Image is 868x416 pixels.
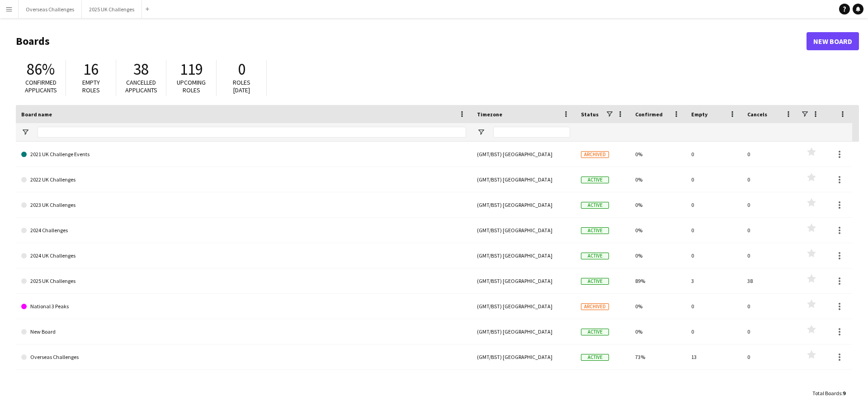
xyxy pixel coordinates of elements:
span: Empty [691,111,708,118]
div: 89% [630,268,686,293]
div: 0% [630,319,686,344]
span: Confirmed applicants [25,78,57,94]
div: 0 [742,142,798,167]
div: 0 [742,167,798,192]
div: 0 [686,167,742,192]
div: 0 [686,294,742,319]
span: Active [581,354,609,361]
span: Active [581,253,609,259]
span: Upcoming roles [177,78,206,94]
div: 0 [686,243,742,268]
span: 86% [27,59,55,79]
div: 0% [630,294,686,319]
div: (GMT/BST) [GEOGRAPHIC_DATA] [472,142,576,167]
span: 0 [238,59,245,79]
div: 0 [686,192,742,217]
div: (GMT/BST) [GEOGRAPHIC_DATA] [472,243,576,268]
span: Confirmed [635,111,663,118]
input: Board name Filter Input [38,127,466,138]
div: 0 [742,243,798,268]
a: 2021 UK Challenge Events [21,142,466,167]
a: 2023 UK Challenges [21,192,466,218]
span: Archived [581,303,609,310]
div: 0 [742,294,798,319]
span: Status [581,111,599,118]
h1: Boards [16,34,807,48]
a: New Board [807,32,859,50]
div: 0 [742,319,798,344]
div: 0 [742,192,798,217]
span: Roles [DATE] [233,78,250,94]
span: Active [581,278,609,285]
span: 38 [133,59,149,79]
a: National 3 Peaks [21,294,466,319]
span: Active [581,202,609,209]
div: (GMT/BST) [GEOGRAPHIC_DATA] [472,344,576,369]
span: Active [581,227,609,234]
button: Open Filter Menu [21,128,29,136]
div: (GMT/BST) [GEOGRAPHIC_DATA] [472,294,576,319]
span: 16 [83,59,99,79]
button: 2025 UK Challenges [82,0,142,18]
span: Active [581,329,609,335]
div: 0 [686,218,742,243]
div: 0% [630,192,686,217]
div: 0 [742,344,798,369]
span: Active [581,177,609,183]
span: Cancels [747,111,767,118]
div: 0% [630,243,686,268]
div: (GMT/BST) [GEOGRAPHIC_DATA] [472,167,576,192]
a: 2022 UK Challenges [21,167,466,192]
a: New Board [21,319,466,344]
button: Overseas Challenges [19,0,82,18]
span: Cancelled applicants [125,78,157,94]
input: Timezone Filter Input [493,127,570,138]
span: 9 [843,390,845,397]
div: 3 [686,268,742,293]
div: 0 [686,142,742,167]
div: 13 [686,344,742,369]
div: 0% [630,218,686,243]
div: (GMT/BST) [GEOGRAPHIC_DATA] [472,319,576,344]
div: (GMT/BST) [GEOGRAPHIC_DATA] [472,192,576,217]
a: 2024 UK Challenges [21,243,466,268]
div: 0% [630,142,686,167]
div: 38 [742,268,798,293]
a: 2025 UK Challenges [21,268,466,294]
div: (GMT/BST) [GEOGRAPHIC_DATA] [472,268,576,293]
div: 0 [686,319,742,344]
span: 119 [180,59,203,79]
a: Overseas Challenges [21,344,466,370]
span: Archived [581,151,609,158]
span: Empty roles [82,78,100,94]
a: 2024 Challenges [21,218,466,243]
button: Open Filter Menu [477,128,485,136]
div: : [812,384,845,402]
div: 73% [630,344,686,369]
div: 0% [630,167,686,192]
div: 0 [742,218,798,243]
span: Timezone [477,111,502,118]
span: Board name [21,111,52,118]
div: (GMT/BST) [GEOGRAPHIC_DATA] [472,218,576,243]
span: Total Boards [812,390,841,397]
